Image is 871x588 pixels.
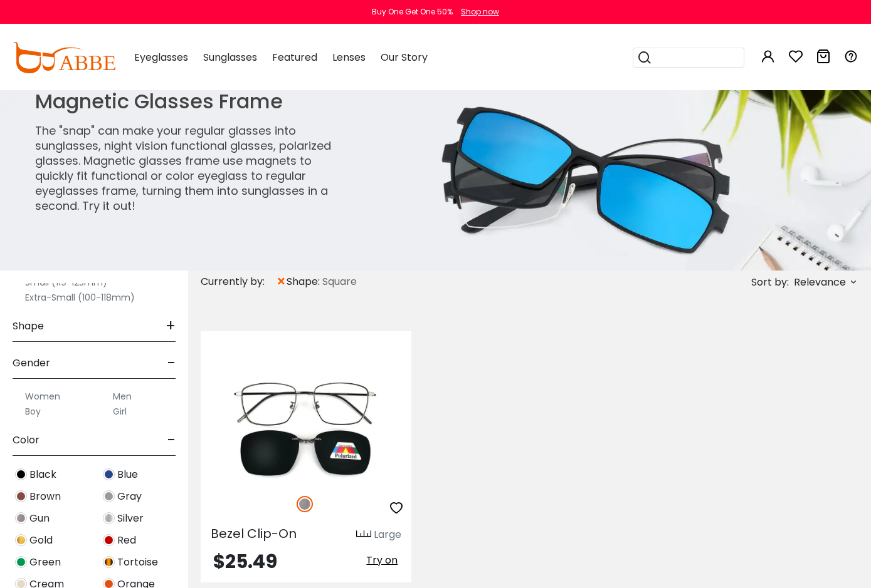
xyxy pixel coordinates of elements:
span: + [166,311,176,341]
img: Red [103,534,115,546]
h1: Magnetic Glasses Frame [35,90,344,113]
span: Tortoise [117,555,158,570]
span: Sort by: [751,275,789,289]
div: Large [374,527,401,542]
img: Gun [15,512,27,524]
span: Blue [117,467,138,482]
span: Bezel Clip-On [211,525,297,542]
span: Green [29,555,61,570]
span: Try on [366,553,398,567]
span: Red [117,533,136,548]
span: Silver [117,511,144,526]
p: The "snap" can make your regular glasses into sunglasses, night vision functional glasses, polari... [35,123,344,214]
span: Gold [29,533,53,548]
span: $25.49 [213,548,277,575]
img: Gun [297,496,313,512]
span: Gender [13,348,50,378]
img: size ruler [356,530,371,539]
span: Sunglasses [203,50,257,64]
span: Color [13,425,40,455]
label: Extra-Small (100-118mm) [25,290,135,305]
span: - [167,348,176,378]
span: Lenses [332,50,366,64]
span: Square [322,274,357,289]
label: Women [25,389,60,404]
img: Gun Bezel Clip-On - Metal ,Adjust Nose Pads [201,376,411,482]
span: Featured [272,50,317,64]
span: shape: [287,274,322,289]
img: Silver [103,512,115,524]
div: Currently by: [201,271,276,293]
img: Blue [103,468,115,480]
img: Gold [15,534,27,546]
span: × [276,271,287,293]
span: Gun [29,511,50,526]
span: - [167,425,176,455]
span: Shape [13,311,44,341]
span: Gray [117,489,142,504]
span: Black [29,467,56,482]
img: Gray [103,490,115,502]
img: Black [15,468,27,480]
a: Shop now [455,6,499,17]
span: Our Story [381,50,428,64]
img: Brown [15,490,27,502]
img: Tortoise [103,556,115,568]
div: Buy One Get One 50% [372,6,453,18]
label: Boy [25,404,41,419]
label: Men [113,389,132,404]
img: abbeglasses.com [13,42,115,73]
label: Girl [113,404,127,419]
img: Green [15,556,27,568]
span: Relevance [794,271,846,294]
div: Shop now [461,6,499,18]
span: Brown [29,489,61,504]
span: Eyeglasses [134,50,188,64]
button: Try on [362,552,401,569]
